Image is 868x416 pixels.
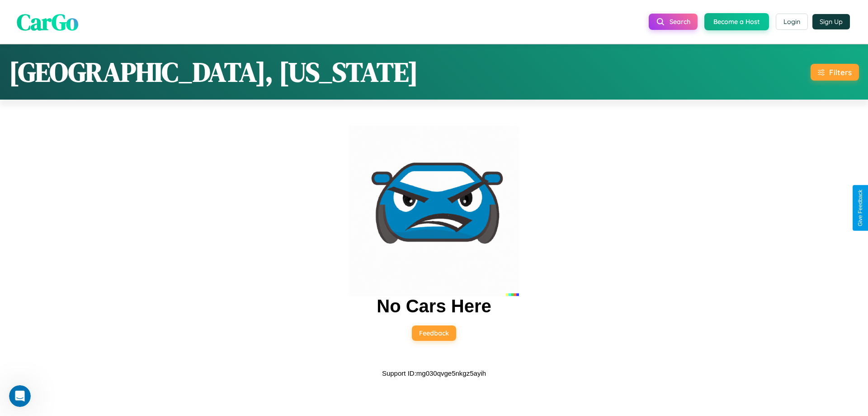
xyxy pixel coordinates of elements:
div: Filters [829,67,852,77]
span: Search [670,18,690,26]
h1: [GEOGRAPHIC_DATA], [US_STATE] [9,53,418,91]
iframe: Intercom live chat [9,385,31,407]
p: Support ID: mg030qvge5nkgz5ayih [382,367,486,379]
button: Become a Host [704,13,769,30]
button: Filters [811,64,859,81]
h2: No Cars Here [377,296,491,316]
span: CarGo [17,6,78,37]
button: Sign Up [812,14,850,29]
button: Search [649,14,698,30]
button: Feedback [412,325,456,341]
button: Login [776,14,808,30]
div: Give Feedback [857,190,863,226]
img: car [349,126,519,296]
